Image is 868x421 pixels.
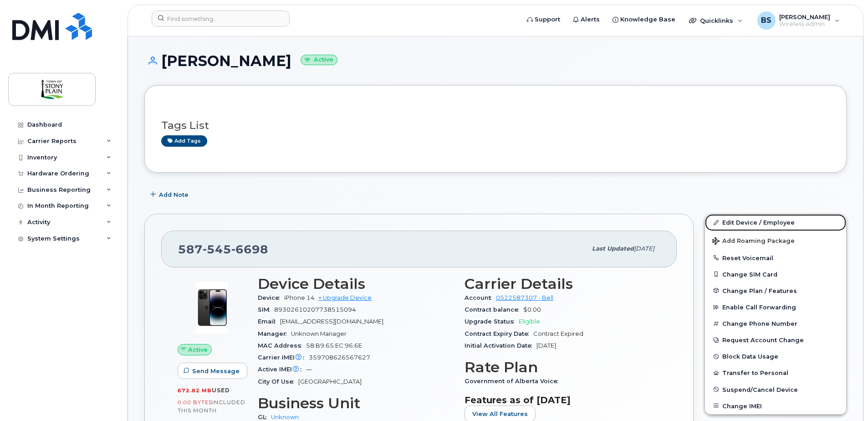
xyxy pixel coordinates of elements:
[465,395,660,406] h3: Features as of [DATE]
[705,332,846,348] button: Request Account Change
[258,318,280,325] span: Email
[188,345,208,354] span: Active
[523,306,541,313] span: $0.00
[301,55,337,65] small: Active
[306,366,312,373] span: —
[465,378,562,385] span: Government of Alberta Voice
[144,53,847,69] h1: [PERSON_NAME]
[465,306,523,313] span: Contract balance
[722,386,798,393] span: Suspend/Cancel Device
[465,330,533,337] span: Contract Expiry Date
[705,348,846,365] button: Block Data Usage
[472,410,528,418] span: View All Features
[203,242,231,256] span: 545
[536,342,556,349] span: [DATE]
[465,342,536,349] span: Initial Activation Date
[705,266,846,282] button: Change SIM Card
[274,306,356,313] span: 89302610207738515094
[705,398,846,414] button: Change IMEI
[258,414,271,421] span: GL
[161,135,207,147] a: Add tags
[280,318,383,325] span: [EMAIL_ADDRESS][DOMAIN_NAME]
[722,304,796,311] span: Enable Call Forwarding
[258,306,274,313] span: SIM
[705,214,846,231] a: Edit Device / Employee
[258,378,298,385] span: City Of Use
[192,367,240,375] span: Send Message
[533,330,583,337] span: Contract Expired
[258,342,306,349] span: MAC Address
[271,414,299,421] a: Unknown
[178,399,212,406] span: 0.00 Bytes
[465,294,496,301] span: Account
[712,237,795,246] span: Add Roaming Package
[159,190,189,199] span: Add Note
[258,366,306,373] span: Active IMEI
[722,287,797,294] span: Change Plan / Features
[231,242,268,256] span: 6698
[258,276,454,292] h3: Device Details
[161,120,830,131] h3: Tags List
[705,299,846,315] button: Enable Call Forwarding
[705,250,846,266] button: Reset Voicemail
[178,387,212,394] span: 672.82 MB
[592,245,634,252] span: Last updated
[258,330,291,337] span: Manager
[178,242,268,256] span: 587
[258,294,284,301] span: Device
[258,354,309,361] span: Carrier IMEI
[144,186,196,203] button: Add Note
[178,399,245,414] span: included this month
[705,282,846,299] button: Change Plan / Features
[465,318,519,325] span: Upgrade Status
[178,363,247,379] button: Send Message
[465,359,660,375] h3: Rate Plan
[496,294,553,301] a: 0522587307 - Bell
[284,294,315,301] span: iPhone 14
[212,387,230,394] span: used
[634,245,654,252] span: [DATE]
[306,342,362,349] span: 58:B9:65:EC:96:6E
[465,276,660,292] h3: Carrier Details
[258,395,454,411] h3: Business Unit
[705,231,846,250] button: Add Roaming Package
[185,280,240,335] img: image20231002-3703462-njx0qo.jpeg
[705,315,846,332] button: Change Phone Number
[291,330,347,337] span: Unknown Manager
[705,381,846,398] button: Suspend/Cancel Device
[298,378,362,385] span: [GEOGRAPHIC_DATA]
[705,365,846,381] button: Transfer to Personal
[309,354,370,361] span: 359708626567627
[318,294,372,301] a: + Upgrade Device
[519,318,540,325] span: Eligible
